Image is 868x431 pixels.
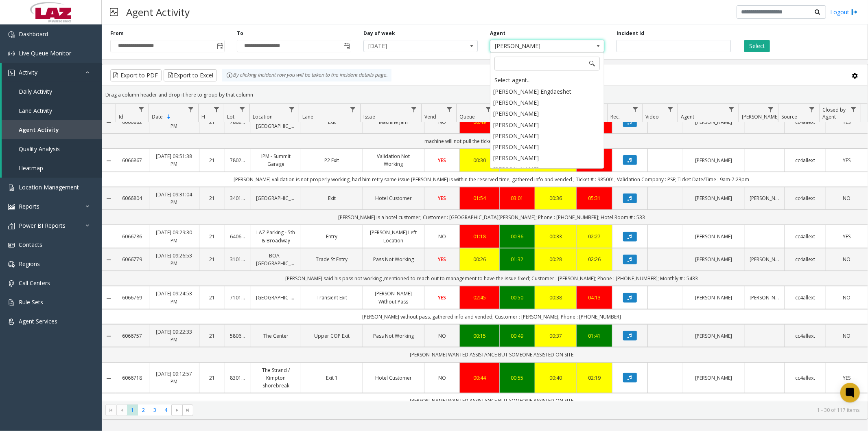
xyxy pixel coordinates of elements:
a: 00:33 [540,233,572,240]
a: Pass Not Working [368,255,420,263]
a: H Filter Menu [211,104,222,115]
span: Queue [460,113,475,120]
span: NO [438,233,446,240]
a: NO [831,294,863,301]
td: [PERSON_NAME] said his pass not working ,mentioned to reach out to management to have the issue f... [116,271,868,286]
img: 'icon' [8,185,15,191]
a: [PERSON_NAME] [688,374,740,382]
a: Collapse Details [102,333,116,339]
img: 'icon' [8,70,15,76]
td: [PERSON_NAME] WANTED ASSISTANCE BUT SOMEONE ASSISTED ON SITE [116,347,868,362]
span: Reports [19,202,39,210]
a: 00:55 [505,374,530,382]
a: 21 [204,255,220,263]
a: 00:38 [540,294,572,301]
a: Agent Filter Menu [726,104,737,115]
h3: Agent Activity [122,2,194,22]
a: Queue Filter Menu [483,104,494,115]
a: Exit 1 [306,374,358,382]
a: Date Filter Menu [186,104,197,115]
span: NO [843,332,851,339]
a: Hotel Customer [368,374,420,382]
span: Agent Activity [19,126,59,134]
a: 6066867 [120,156,144,164]
a: 580645 [230,332,246,340]
img: 'icon' [8,242,15,248]
span: Regions [19,260,40,268]
a: [PERSON_NAME] [688,332,740,340]
label: From [110,30,124,37]
span: Lot [227,113,234,120]
a: YES [429,294,455,301]
a: 6066786 [120,233,144,240]
span: [DATE] [364,40,455,52]
a: Agent Activity [2,120,102,139]
div: 00:28 [540,255,572,263]
div: Select agent... [491,75,603,86]
div: By clicking Incident row you will be taken to the incident details page. [222,69,391,81]
a: [PERSON_NAME] [688,294,740,301]
a: cc4allext [789,233,821,240]
a: Hotel Customer [368,194,420,202]
a: [PERSON_NAME] [750,294,779,301]
span: YES [438,195,446,202]
a: Vend Filter Menu [444,104,455,115]
span: Page 3 [149,405,160,416]
img: pageIcon [110,2,118,22]
span: Agent [681,113,694,120]
span: Rule Sets [19,298,43,306]
a: cc4allext [789,255,821,263]
a: 00:36 [540,194,572,202]
a: 6066769 [120,294,144,301]
a: NO [831,332,863,340]
a: The Center [256,332,296,340]
a: 710163 [230,294,246,301]
img: 'icon' [8,51,15,57]
li: [PERSON_NAME] [491,119,603,130]
span: Dashboard [19,30,48,38]
div: 01:54 [465,194,494,202]
a: 640601 [230,233,246,240]
a: YES [429,194,455,202]
label: Day of week [363,30,395,37]
button: Select [744,40,770,52]
a: The Strand / Kimpton Shorebreak [256,366,296,390]
span: Location [253,113,273,120]
a: 00:37 [540,332,572,340]
a: 01:32 [505,255,530,263]
span: Lane Activity [19,107,52,114]
a: Collapse Details [102,119,116,126]
a: [DATE] 09:12:57 PM [154,370,194,385]
a: 02:27 [582,233,607,240]
a: Source Filter Menu [807,104,818,115]
a: 21 [204,294,220,301]
a: Lane Activity [2,101,102,120]
a: [DATE] 09:29:30 PM [154,229,194,244]
div: 04:13 [582,294,607,301]
a: cc4allext [789,156,821,164]
img: 'icon' [8,299,15,306]
a: 21 [204,332,220,340]
label: Agent [490,30,505,37]
a: Location Filter Menu [286,104,297,115]
div: 00:44 [465,374,494,382]
a: Collapse Details [102,257,116,263]
a: Logout [830,8,858,16]
a: 02:19 [582,374,607,382]
a: 21 [204,374,220,382]
a: 21 [204,194,220,202]
li: [PERSON_NAME] [491,108,603,119]
a: 00:50 [505,294,530,301]
a: [GEOGRAPHIC_DATA] [256,194,296,202]
li: [PERSON_NAME] [491,97,603,108]
span: Date [152,113,163,120]
a: YES [831,233,863,240]
img: 'icon' [8,261,15,268]
span: Issue [363,113,375,120]
img: infoIcon.svg [226,72,233,79]
a: Collapse Details [102,196,116,202]
span: Go to the last page [182,405,193,416]
a: Exit [306,194,358,202]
